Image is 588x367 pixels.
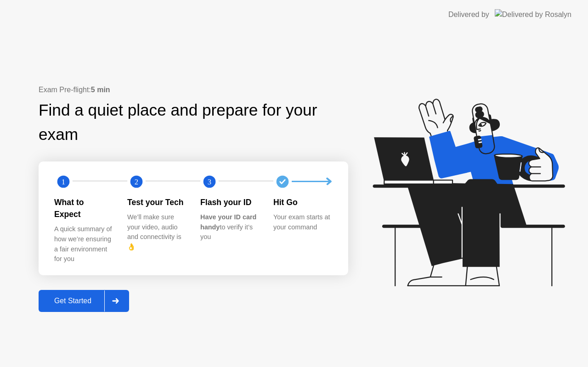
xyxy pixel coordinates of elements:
div: Get Started [41,297,104,305]
div: Exam Pre-flight: [39,84,348,95]
div: What to Expect [54,196,113,221]
div: to verify it’s you [200,212,259,242]
div: Your exam starts at your command [273,212,332,232]
b: Have your ID card handy [200,213,256,231]
button: Get Started [39,290,129,312]
div: A quick summary of how we’re ensuring a fair environment for you [54,224,113,264]
text: 1 [62,177,65,186]
img: Delivered by Rosalyn [495,9,571,20]
text: 3 [208,177,211,186]
div: Hit Go [273,196,332,208]
b: 5 min [91,86,110,94]
div: Flash your ID [200,196,259,208]
div: Find a quiet place and prepare for your exam [39,98,348,147]
div: We’ll make sure your video, audio and connectivity is 👌 [127,212,186,252]
div: Test your Tech [127,196,186,208]
div: Delivered by [448,9,489,20]
text: 2 [135,177,138,186]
